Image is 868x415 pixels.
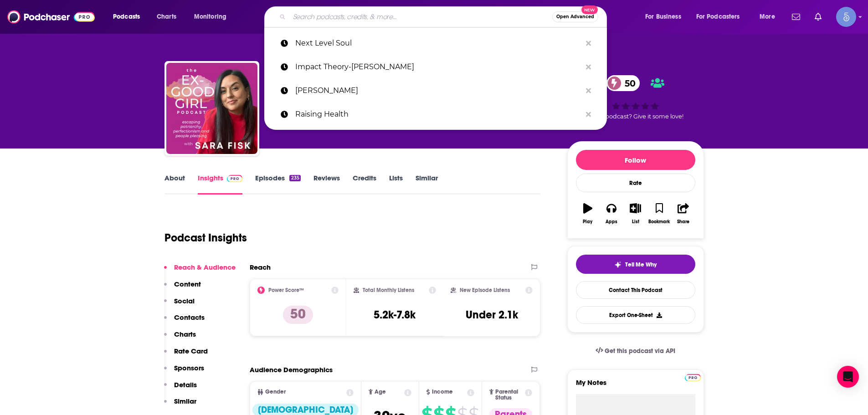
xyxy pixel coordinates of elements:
[576,255,695,274] button: tell me why sparkleTell Me Why
[495,389,524,401] span: Parental Status
[836,7,856,27] button: Show profile menu
[227,175,243,182] img: Podchaser Pro
[416,174,438,195] a: Similar
[685,374,701,381] img: Podchaser Pro
[606,219,617,225] div: Apps
[623,197,647,230] button: List
[588,113,683,120] span: Good podcast? Give it some love!
[625,261,657,268] span: Tell Me Why
[576,150,695,170] button: Follow
[174,313,205,322] p: Contacts
[648,219,670,225] div: Bookmark
[576,306,695,324] button: Export One-Sheet
[174,280,201,288] p: Content
[690,10,753,24] button: open menu
[639,10,693,24] button: open menu
[164,330,196,347] button: Charts
[600,197,623,230] button: Apps
[174,364,204,372] p: Sponsors
[164,297,195,313] button: Social
[685,373,701,381] a: Pro website
[174,347,208,355] p: Rate Card
[432,389,453,395] span: Income
[581,5,598,14] span: New
[588,340,683,362] a: Get this podcast via API
[174,380,197,389] p: Details
[389,174,403,195] a: Lists
[174,330,196,338] p: Charts
[466,308,518,322] h3: Under 2.1k
[250,263,271,272] h2: Reach
[157,10,176,23] span: Charts
[164,280,201,297] button: Content
[188,10,238,24] button: open menu
[632,219,639,225] div: List
[164,313,205,330] button: Contacts
[250,365,333,374] h2: Audience Demographics
[836,7,856,27] span: Logged in as Spiral5-G1
[174,297,195,305] p: Social
[836,7,856,27] img: User Profile
[164,364,204,380] button: Sponsors
[198,174,243,195] a: InsightsPodchaser Pro
[313,174,340,195] a: Reviews
[753,10,786,24] button: open menu
[295,55,581,79] p: Impact Theory-Tom Bilyeu
[164,263,236,280] button: Reach & Audience
[164,380,197,397] button: Details
[264,102,607,126] a: Raising Health
[460,287,510,293] h2: New Episode Listens
[616,75,640,91] span: 50
[295,102,581,126] p: Raising Health
[556,15,594,19] span: Open Advanced
[671,197,695,230] button: Share
[7,8,95,26] img: Podchaser - Follow, Share and Rate Podcasts
[576,174,695,192] div: Rate
[289,175,300,181] div: 235
[576,378,695,394] label: My Notes
[164,174,185,195] a: About
[174,397,196,405] p: Similar
[606,75,640,91] a: 50
[760,10,775,23] span: More
[353,174,376,195] a: Credits
[164,347,208,364] button: Rate Card
[164,397,196,414] button: Similar
[605,347,675,355] span: Get this podcast via API
[265,389,286,395] span: Gender
[174,263,236,272] p: Reach & Audience
[268,287,304,293] h2: Power Score™
[255,174,300,195] a: Episodes235
[264,79,607,102] a: [PERSON_NAME]
[645,10,681,23] span: For Business
[696,10,740,23] span: For Podcasters
[788,9,804,25] a: Show notifications dropdown
[289,10,552,24] input: Search podcasts, credits, & more...
[151,10,182,24] a: Charts
[107,10,152,24] button: open menu
[164,231,247,245] h1: Podcast Insights
[166,63,257,154] img: The Ex-Good Girl Podcast
[264,31,607,55] a: Next Level Soul
[552,11,598,22] button: Open AdvancedNew
[614,261,621,268] img: tell me why sparkle
[647,197,671,230] button: Bookmark
[264,55,607,79] a: Impact Theory-[PERSON_NAME]
[295,31,581,55] p: Next Level Soul
[283,306,313,324] p: 50
[677,219,689,225] div: Share
[295,79,581,102] p: Theo Von
[583,219,592,225] div: Play
[273,6,616,27] div: Search podcasts, credits, & more...
[374,308,416,322] h3: 5.2k-7.8k
[811,9,825,25] a: Show notifications dropdown
[837,366,859,388] div: Open Intercom Messenger
[113,10,140,23] span: Podcasts
[194,10,226,23] span: Monitoring
[576,197,600,230] button: Play
[363,287,414,293] h2: Total Monthly Listens
[567,69,704,126] div: 50Good podcast? Give it some love!
[576,281,695,299] a: Contact This Podcast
